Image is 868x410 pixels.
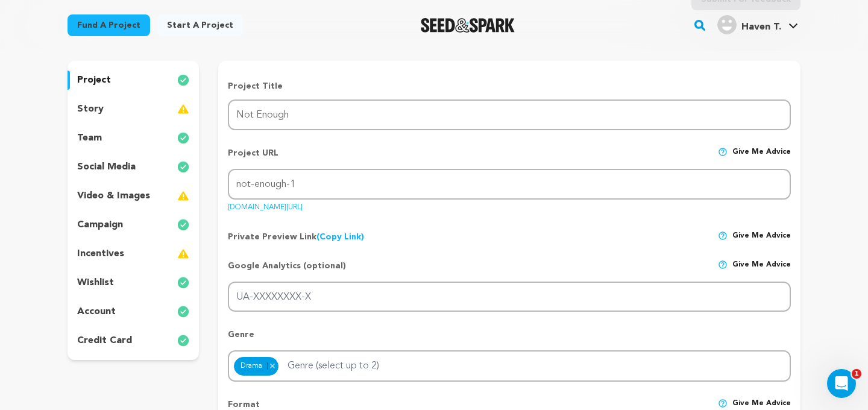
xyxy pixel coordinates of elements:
[732,231,791,243] span: Give me advice
[77,102,104,116] p: story
[68,128,199,148] button: team
[77,276,114,290] p: wishlist
[77,333,132,348] p: credit card
[177,218,189,232] img: check-circle-full.svg
[177,189,189,203] img: warning-full.svg
[718,260,728,270] img: help-circle.svg
[715,13,800,34] a: Haven T.'s Profile
[157,14,243,36] a: Start a project
[177,333,189,348] img: check-circle-full.svg
[280,354,405,373] input: Genre (select up to 2)
[77,218,123,232] p: campaign
[68,215,199,235] button: campaign
[228,199,303,211] a: [DOMAIN_NAME][URL]
[77,304,116,319] p: account
[732,260,791,282] span: Give me advice
[68,331,199,350] button: credit card
[177,160,189,174] img: check-circle-full.svg
[316,233,364,241] a: (Copy Link)
[177,131,189,145] img: check-circle-full.svg
[827,369,856,398] iframe: Intercom live chat
[717,15,737,34] img: user.png
[177,247,189,261] img: warning-full.svg
[68,157,199,177] button: social media
[228,80,791,92] p: Project Title
[177,73,189,87] img: check-circle-full.svg
[228,282,791,312] input: UA-XXXXXXXX-X
[228,169,791,200] input: Project URL
[177,276,189,290] img: check-circle-full.svg
[68,71,199,90] button: project
[741,22,781,32] span: Haven T.
[732,147,791,169] span: Give me advice
[177,102,189,116] img: warning-full.svg
[77,160,136,174] p: social media
[228,147,278,169] p: Project URL
[267,362,277,370] button: Remove item: 8
[68,302,199,321] button: account
[718,399,728,408] img: help-circle.svg
[77,247,124,261] p: incentives
[77,73,111,87] p: project
[68,244,199,263] button: incentives
[68,186,199,206] button: video & images
[234,357,278,376] div: Drama
[77,189,150,203] p: video & images
[68,273,199,292] button: wishlist
[228,260,346,282] p: Google Analytics (optional)
[228,231,364,243] p: Private Preview Link
[68,99,199,119] button: story
[228,99,791,130] input: Project Name
[421,18,515,33] a: Seed&Spark Homepage
[177,304,189,319] img: check-circle-full.svg
[715,13,800,38] span: Haven T.'s Profile
[77,131,102,145] p: team
[228,329,791,350] p: Genre
[718,231,728,241] img: help-circle.svg
[717,15,781,34] div: Haven T.'s Profile
[718,147,728,157] img: help-circle.svg
[421,18,515,33] img: Seed&Spark Logo Dark Mode
[68,14,150,36] a: Fund a project
[852,369,861,379] span: 1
